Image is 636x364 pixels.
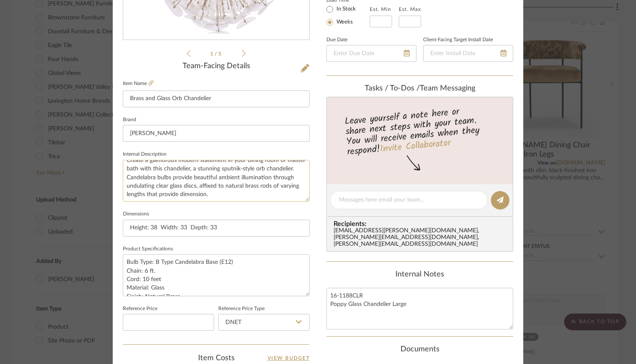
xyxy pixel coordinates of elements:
[218,307,265,311] label: Reference Price Type
[334,220,509,228] span: Recipients:
[423,45,513,62] input: Enter Install Date
[326,38,347,42] label: Due Date
[215,51,218,56] span: /
[326,84,513,93] div: team Messaging
[123,125,310,142] input: Enter Brand
[123,212,149,216] label: Dimensions
[123,90,310,107] input: Enter Item Name
[370,6,391,12] label: Est. Min
[379,136,451,157] a: Invite Collaborator
[123,220,310,236] input: Enter the dimensions of this item
[399,6,421,12] label: Est. Max
[326,4,370,27] mat-radio-group: Select item type
[335,5,356,13] label: In Stock
[123,247,173,251] label: Product Specifications
[123,118,136,122] label: Brand
[268,353,310,363] a: View Budget
[123,152,167,157] label: Internal Description
[335,19,353,26] label: Weeks
[123,307,157,311] label: Reference Price
[326,270,513,279] div: Internal Notes
[326,45,416,62] input: Enter Due Date
[326,345,513,354] div: Documents
[123,62,310,71] div: Team-Facing Details
[210,51,215,56] span: 1
[123,353,310,363] div: Item Costs
[326,103,514,159] div: Leave yourself a note here or share next steps with your team. You will receive emails when they ...
[123,80,154,87] label: Item Name
[334,228,509,248] div: [EMAIL_ADDRESS][PERSON_NAME][DOMAIN_NAME] , [PERSON_NAME][EMAIL_ADDRESS][DOMAIN_NAME] , [PERSON_N...
[365,85,420,92] span: Tasks / To-Dos /
[218,51,223,56] span: 5
[423,38,493,42] label: Client-Facing Target Install Date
